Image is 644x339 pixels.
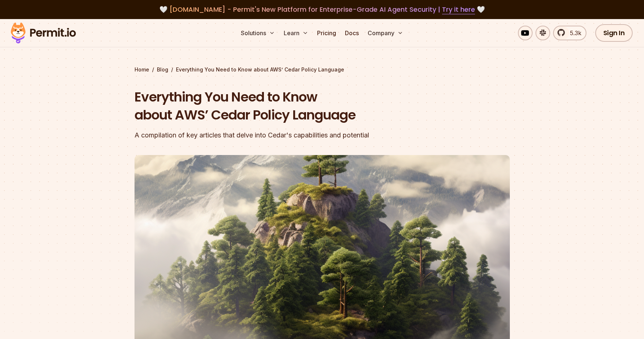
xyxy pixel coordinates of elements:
span: 5.3k [566,29,581,37]
img: Permit logo [7,21,79,45]
a: Try it here [442,5,475,14]
a: Home [135,66,149,73]
a: Docs [342,26,362,40]
a: Pricing [314,26,339,40]
button: Learn [281,26,311,40]
div: A compilation of key articles that delve into Cedar's capabilities and potential [135,130,416,140]
a: Sign In [595,24,633,42]
div: / / [135,66,510,73]
span: [DOMAIN_NAME] - Permit's New Platform for Enterprise-Grade AI Agent Security | [169,5,475,14]
button: Company [365,26,406,40]
h1: Everything You Need to Know about AWS’ Cedar Policy Language [135,88,416,124]
div: 🤍 🤍 [18,4,626,15]
a: 5.3k [553,26,586,40]
a: Blog [157,66,168,73]
button: Solutions [238,26,278,40]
